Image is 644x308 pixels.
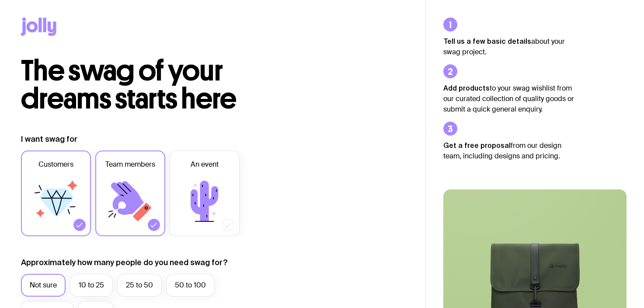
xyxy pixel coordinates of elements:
strong: Add products [443,84,490,92]
span: Team members [105,159,155,170]
label: 10 to 25 [70,274,113,297]
strong: Get a free proposal [443,141,511,149]
strong: Tell us a few basic details [443,37,531,45]
span: The swag of your dreams starts here [21,53,237,116]
span: Customers [38,159,73,170]
label: Approximately how many people do you need swag for? [21,257,228,268]
label: Not sure [21,274,66,297]
label: 50 to 100 [166,274,215,297]
p: about your swag project. [443,36,574,57]
p: to your swag wishlist from our curated collection of quality goods or submit a quick general enqu... [443,83,574,115]
span: An event [191,159,219,170]
label: I want swag for [21,134,77,144]
p: from our design team, including designs and pricing. [443,140,574,161]
label: 25 to 50 [117,274,162,297]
